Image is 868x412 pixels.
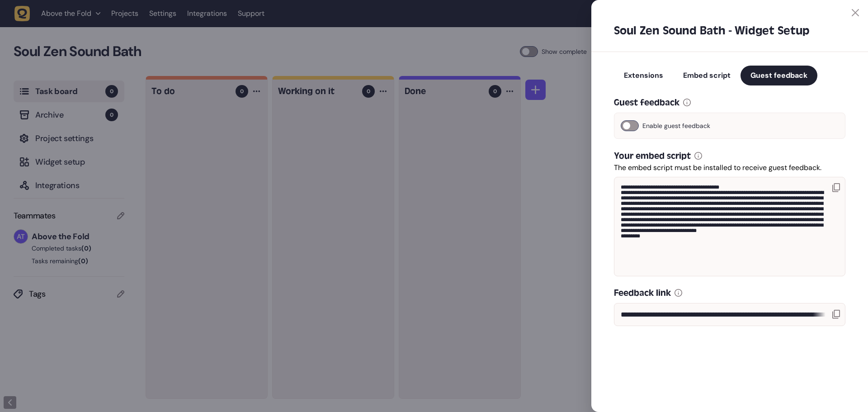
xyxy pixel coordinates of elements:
[614,162,845,173] p: The embed script must be installed to receive guest feedback.
[750,71,807,80] span: Guest feedback
[642,120,710,131] span: Enable guest feedback
[614,287,671,299] h4: Feedback link
[614,96,679,109] h4: Guest feedback
[614,24,845,38] h2: Soul Zen Sound Bath - Widget Setup
[624,71,663,80] span: Extensions
[614,150,691,162] h4: Your embed script
[683,71,731,80] span: Embed script
[826,369,863,407] iframe: LiveChat chat widget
